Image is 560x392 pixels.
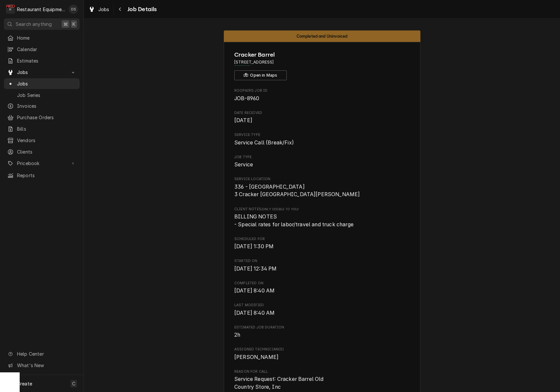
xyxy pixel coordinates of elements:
[234,325,410,330] span: Estimated Job Duration
[234,310,275,316] span: [DATE] 8:40 AM
[17,125,76,132] span: Bills
[234,50,410,59] span: Name
[17,114,76,121] span: Purchase Orders
[4,32,80,43] a: Home
[17,46,76,53] span: Calendar
[234,325,410,339] div: Estimated Job Duration
[234,88,410,102] div: Roopairs Job ID
[6,5,15,14] div: Restaurant Equipment Diagnostics's Avatar
[234,354,279,360] span: [PERSON_NAME]
[234,110,410,116] span: Date Received
[4,360,80,371] a: Go to What's New
[234,303,410,317] div: Last Modified
[4,146,80,157] a: Clients
[4,170,80,181] a: Reports
[234,95,410,103] span: Roopairs Job ID
[234,287,410,295] span: Completed On
[234,236,410,251] div: Scheduled For
[234,177,410,198] div: Service Location
[234,88,410,93] span: Roopairs Job ID
[234,258,410,272] div: Started On
[63,21,68,28] span: ⌘
[17,381,32,386] span: Create
[17,137,76,144] span: Vendors
[98,6,109,13] span: Jobs
[4,123,80,134] a: Bills
[234,70,287,80] button: Open in Maps
[234,117,410,124] span: Date Received
[17,362,76,369] span: What's New
[17,350,76,357] span: Help Center
[4,78,80,89] a: Jobs
[234,50,410,80] div: Client Information
[234,347,410,352] span: Assigned Technician(s)
[234,243,274,250] span: [DATE] 1:30 PM
[234,265,410,273] span: Started On
[6,5,15,14] div: R
[17,148,76,155] span: Clients
[234,213,410,228] span: [object Object]
[4,348,80,359] a: Go to Help Center
[4,67,80,78] a: Go to Jobs
[234,132,410,138] span: Service Type
[234,258,410,264] span: Started On
[234,207,410,212] span: Client Notes
[234,155,410,160] span: Job Type
[234,161,410,169] span: Job Type
[234,140,294,146] span: Service Call (Break/Fix)
[234,177,410,182] span: Service Location
[17,172,76,179] span: Reports
[4,112,80,123] a: Purchase Orders
[234,59,410,65] span: Address
[4,18,80,30] button: Search anything⌘K
[4,55,80,66] a: Estimates
[234,369,410,374] span: Reason For Call
[234,281,410,286] span: Completed On
[72,21,75,28] span: K
[4,158,80,169] a: Go to Pricebook
[234,303,410,308] span: Last Modified
[17,92,76,99] span: Job Series
[17,69,67,76] span: Jobs
[86,4,112,15] a: Jobs
[234,132,410,146] div: Service Type
[234,207,410,229] div: [object Object]
[234,243,410,251] span: Scheduled For
[17,34,76,41] span: Home
[234,117,252,123] span: [DATE]
[4,90,80,101] a: Job Series
[69,5,78,14] div: Derek Stewart's Avatar
[234,183,410,198] span: Service Location
[234,347,410,361] div: Assigned Technician(s)
[16,21,52,28] span: Search anything
[126,5,157,14] span: Job Details
[234,309,410,317] span: Last Modified
[72,380,75,387] span: C
[261,207,299,211] span: (Only Visible to You)
[234,155,410,169] div: Job Type
[17,103,76,109] span: Invoices
[234,95,259,102] span: JOB-8960
[17,6,65,13] div: Restaurant Equipment Diagnostics
[4,44,80,55] a: Calendar
[17,80,76,87] span: Jobs
[4,101,80,111] a: Invoices
[69,5,78,14] div: DS
[234,139,410,147] span: Service Type
[4,135,80,146] a: Vendors
[234,161,253,168] span: Service
[297,34,348,38] span: Completed and Uninvoiced
[234,110,410,124] div: Date Received
[234,214,354,228] span: BILLING NOTES - Special rates for labor/travel and truck charge
[17,160,67,167] span: Pricebook
[224,30,420,42] div: Status
[234,288,275,294] span: [DATE] 8:40 AM
[234,184,360,198] span: 336 - [GEOGRAPHIC_DATA] 3 Cracker [GEOGRAPHIC_DATA][PERSON_NAME]
[234,331,410,339] span: Estimated Job Duration
[17,57,76,64] span: Estimates
[234,236,410,242] span: Scheduled For
[234,353,410,361] span: Assigned Technician(s)
[115,4,126,14] button: Navigate back
[234,266,277,272] span: [DATE] 12:34 PM
[234,332,240,338] span: 2h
